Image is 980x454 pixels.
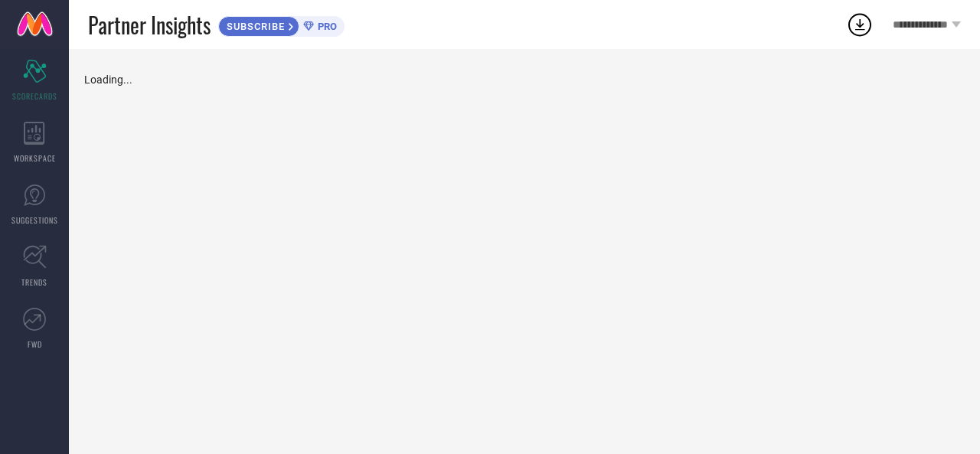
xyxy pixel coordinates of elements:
span: SUBSCRIBE [219,21,289,32]
span: SUGGESTIONS [11,214,58,226]
div: Open download list [846,11,874,38]
span: Partner Insights [88,9,211,41]
span: TRENDS [21,276,47,288]
span: PRO [314,21,337,32]
span: WORKSPACE [14,152,56,164]
span: Loading... [84,73,132,86]
a: SUBSCRIBEPRO [218,12,345,37]
span: SCORECARDS [12,90,57,102]
span: FWD [28,338,42,350]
